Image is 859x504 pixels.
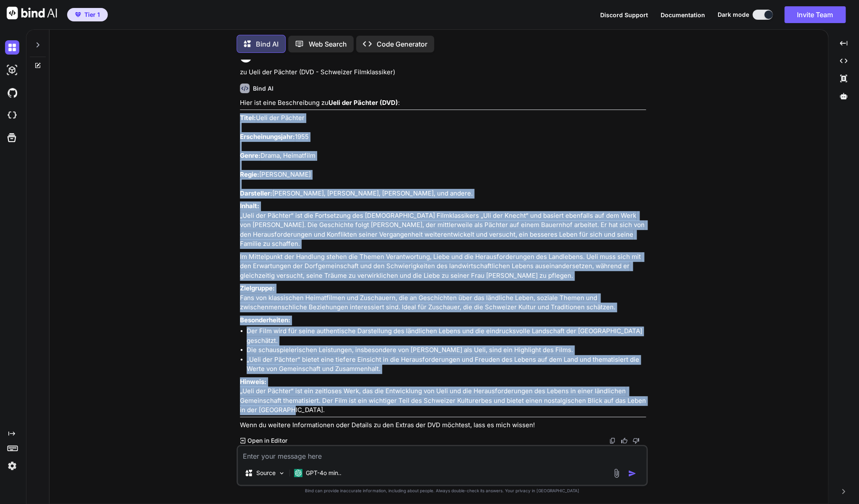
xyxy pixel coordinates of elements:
p: „Ueli der Pächter“ ist die Fortsetzung des [DEMOGRAPHIC_DATA] Filmklassikers „Uli der Knecht“ und... [240,201,646,249]
p: Wenn du weitere Informationen oder Details zu den Extras der DVD möchtest, lass es mich wissen! [240,420,646,430]
button: premiumTier 1 [67,8,108,21]
p: zu Ueli der Pächter (DVD - Schweizer Filmklassiker) [240,68,646,77]
img: settings [5,459,19,473]
img: Bind AI [7,7,57,19]
li: „Ueli der Pächter“ bietet eine tiefere Einsicht in die Herausforderungen und Freuden des Lebens a... [247,355,646,374]
strong: Titel: [240,114,256,122]
p: GPT-4o min.. [306,469,341,477]
p: Bind AI [256,39,279,49]
p: Web Search [309,39,347,49]
li: Die schauspielerischen Leistungen, insbesondere von [PERSON_NAME] als Ueli, sind ein Highlight de... [247,345,646,355]
img: icon [628,469,636,478]
img: dislike [633,437,639,444]
span: Documentation [661,11,705,18]
img: Pick Models [278,470,285,477]
img: copy [609,437,616,444]
strong: Inhalt: [240,202,259,210]
p: Bind can provide inaccurate information, including about people. Always double-check its answers.... [237,488,648,494]
p: Open in Editor [247,436,287,445]
img: githubDark [5,86,19,100]
img: like [621,437,627,444]
h6: Bind AI [253,84,273,93]
strong: Darsteller: [240,189,272,197]
span: Dark mode [718,10,749,19]
strong: Erscheinungsjahr: [240,133,295,141]
img: darkChat [5,40,19,55]
img: cloudideIcon [5,108,19,123]
img: darkAi-studio [5,63,19,77]
p: Fans von klassischen Heimatfilmen und Zuschauern, die an Geschichten über das ländliche Leben, so... [240,284,646,312]
img: premium [75,12,81,17]
img: attachment [612,468,621,478]
button: Discord Support [600,10,648,19]
span: Discord Support [600,11,648,18]
button: Documentation [661,10,705,19]
p: Code Generator [377,39,427,49]
strong: Regie: [240,170,259,178]
img: GPT-4o mini [294,469,302,477]
p: Hier ist eine Beschreibung zu : [240,98,646,108]
p: Ueli der Pächter 1955 Drama, Heimatfilm [PERSON_NAME] [PERSON_NAME], [PERSON_NAME], [PERSON_NAME]... [240,113,646,198]
span: Tier 1 [84,10,100,19]
button: Invite Team [784,6,846,23]
strong: Zielgruppe: [240,284,275,292]
li: Der Film wird für seine authentische Darstellung des ländlichen Lebens und die eindrucksvolle Lan... [247,326,646,345]
p: Im Mittelpunkt der Handlung stehen die Themen Verantwortung, Liebe und die Herausforderungen des ... [240,252,646,281]
p: „Ueli der Pächter“ ist ein zeitloses Werk, das die Entwicklung von Ueli und die Herausforderungen... [240,377,646,415]
p: Source [256,469,276,477]
strong: Besonderheiten: [240,316,290,324]
strong: Ueli der Pächter (DVD) [328,99,398,107]
strong: Genre: [240,151,260,159]
strong: Hinweis: [240,378,266,386]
